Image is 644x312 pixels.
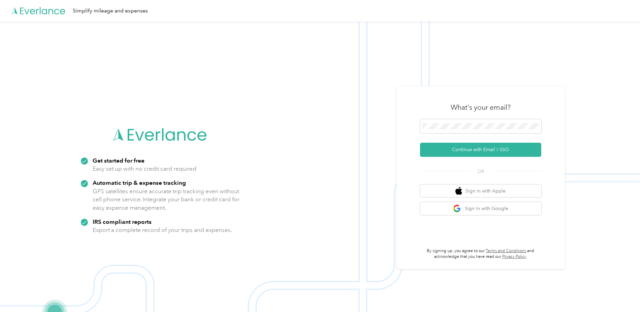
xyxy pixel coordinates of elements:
div: Simplify mileage and expenses [73,7,148,15]
h3: What's your email? [451,103,511,112]
strong: Automatic trip & expense tracking [93,179,186,186]
button: apple logoSign in with Apple [420,184,541,198]
button: Continue with Email / SSO [420,143,541,157]
img: apple logo [455,187,462,195]
button: google logoSign in with Google [420,202,541,215]
a: Privacy Policy [502,254,526,259]
a: Terms and Conditions [486,248,526,253]
p: Export a complete record of your trips and expenses. [93,226,232,234]
p: Easy set up with no credit card required [93,165,196,173]
p: GPS satellites ensure accurate trip tracking even without cell phone service. Integrate your bank... [93,187,240,212]
span: OR [469,168,492,175]
strong: IRS compliant reports [93,218,152,225]
p: By signing up, you agree to our and acknowledge that you have read our . [420,248,541,260]
strong: Get started for free [93,157,144,164]
img: google logo [453,204,461,213]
